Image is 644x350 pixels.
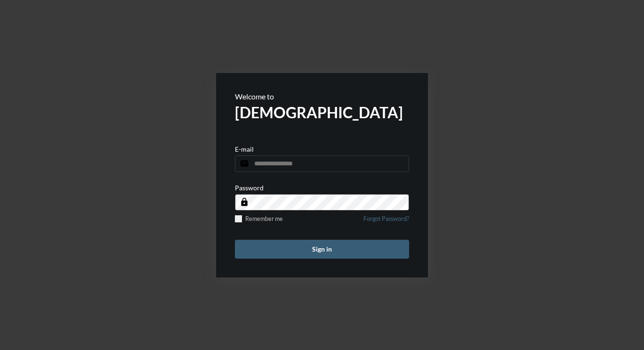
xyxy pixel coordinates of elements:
[235,184,264,192] p: Password
[235,92,409,101] p: Welcome to
[235,103,409,122] h2: [DEMOGRAPHIC_DATA]
[235,215,283,222] label: Remember me
[235,240,409,259] button: Sign in
[235,145,254,153] p: E-mail
[363,215,409,228] a: Forgot Password?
